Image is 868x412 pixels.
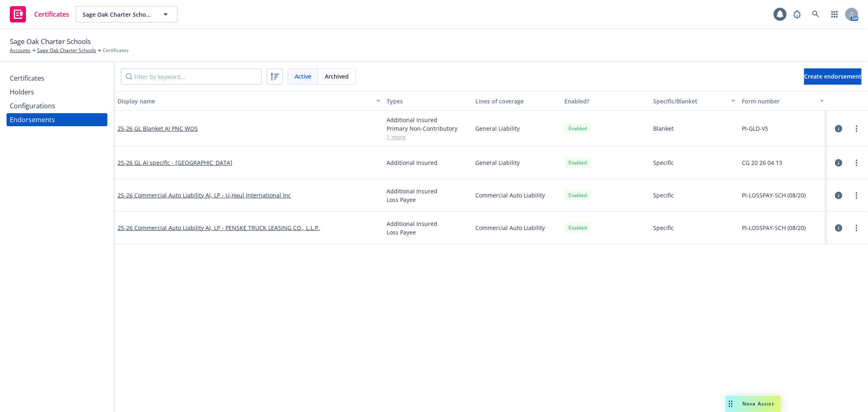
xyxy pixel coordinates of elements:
[808,6,824,22] a: Search
[103,47,129,54] span: Certificates
[653,97,726,105] div: Specific/Blanket
[10,47,31,54] a: Accounts
[387,158,469,167] span: Additional Insured
[384,91,472,111] button: Types
[83,10,153,19] span: Sage Oak Charter Schools
[852,124,861,134] a: more
[295,72,311,81] span: Active
[37,47,96,54] a: Sage Oak Charter Schools
[7,85,107,99] a: Holders
[10,72,44,85] div: Certificates
[10,36,91,47] span: Sage Oak Charter Schools
[7,3,72,26] a: Certificates
[476,191,558,199] span: Commercial Auto Liability
[118,224,320,232] a: 25-26 Commercial Auto Liability AI, LP - PENSKE TRUCK LEASING CO., L.L.P.
[739,212,827,244] div: PI-LOSSPAY-SCH (08/20)
[650,147,739,179] div: Specific
[121,68,262,85] input: Filter by keyword...
[118,191,291,199] a: 25-26 Commercial Auto Liability AI, LP - U-Haul International Inc
[7,99,107,112] a: Configurations
[650,179,739,212] div: Specific
[561,91,650,111] button: Enabled?
[726,396,736,412] div: Drag to move
[476,224,558,232] span: Commercial Auto Liability
[826,6,843,22] a: Switch app
[564,223,591,233] div: Enabled
[789,6,805,22] a: Report a Bug
[564,123,591,134] div: Enabled
[804,68,861,85] button: Create endorsement
[476,124,558,133] span: General Liability
[118,125,198,132] a: 25-26 GL Blanket AI PNC WOS
[804,72,861,80] span: Create endorsement
[387,116,469,124] span: Additional Insured
[742,97,815,105] div: Form number
[325,72,349,81] span: Archived
[10,113,55,126] div: Endorsements
[472,91,561,111] button: Lines of coverage
[114,91,384,111] button: Display name
[852,158,861,168] a: more
[739,91,827,111] button: Form number
[739,111,827,147] div: PI-GLD-VS
[564,97,647,105] div: Enabled?
[476,158,558,167] span: General Liability
[7,72,107,85] a: Certificates
[742,400,774,407] span: Nova Assist
[118,97,372,105] div: Display name
[564,190,591,200] div: Enabled
[650,91,739,111] button: Specific/Blanket
[10,85,34,99] div: Holders
[726,396,781,412] button: Nova Assist
[76,6,177,22] button: Sage Oak Charter Schools
[7,113,107,126] a: Endorsements
[387,133,469,141] a: 1 more
[739,179,827,212] div: PI-LOSSPAY-SCH (08/20)
[476,97,558,105] div: Lines of coverage
[852,223,861,233] a: more
[34,11,69,18] span: Certificates
[387,228,469,237] span: Loss Payee
[387,187,469,195] span: Additional Insured
[650,212,739,244] div: Specific
[852,191,861,200] a: more
[10,99,55,112] div: Configurations
[387,195,469,204] span: Loss Payee
[739,147,827,179] div: CG 20 26 04 13
[564,158,591,168] div: Enabled
[650,111,739,147] div: Blanket
[118,159,232,167] a: 25-26 GL AI specific - [GEOGRAPHIC_DATA]
[387,97,469,105] div: Types
[387,219,469,228] span: Additional Insured
[387,124,469,133] span: Primary Non-Contributory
